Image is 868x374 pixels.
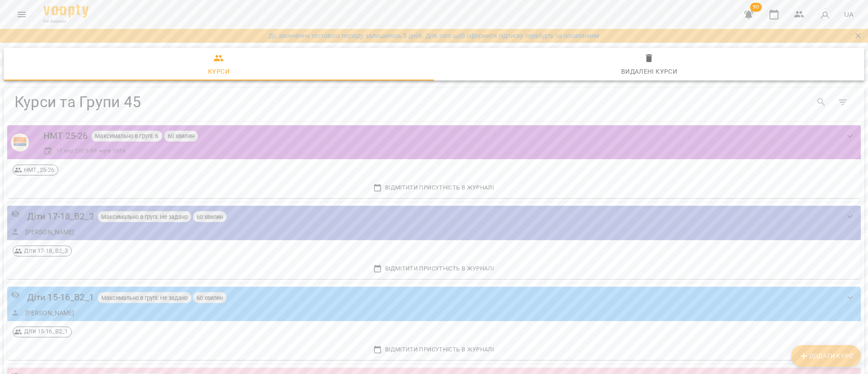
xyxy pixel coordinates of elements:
a: Діти 15-16_B2_1 [27,290,94,304]
a: [PERSON_NAME] [25,308,75,317]
span: Діти 15-16_В2_1 [20,327,71,336]
div: Курси [208,66,230,77]
a: Діти 17-18_B2_3 [27,209,94,223]
div: Діти 15-16_В2_1 [13,327,72,337]
span: НМТ_25-26 [20,166,58,174]
a: НМТ 25-26 [43,129,88,143]
button: Search [811,91,832,113]
div: Table Toolbar [4,88,864,117]
img: НМТ 25-26 [11,133,29,151]
button: Закрити сповіщення [852,29,864,42]
button: show more [839,206,861,227]
button: Відмітити присутність в Журналі [11,181,857,194]
span: Діти 17-18_B2_3 [20,247,71,255]
a: До закінчення тестового періоду залишилось 5 дні/в. Для того щоб оформити підписку перейдіть за п... [269,31,599,40]
a: [PERSON_NAME] [25,227,75,237]
img: avatar_s.png [819,8,831,21]
span: 60 хвилин [193,213,226,221]
span: 60 хвилин [164,132,198,140]
button: show more [839,287,861,308]
button: show more [839,125,861,147]
h4: Курси та Групи 45 [14,93,476,111]
span: Максимально в групі: 6 [91,132,162,140]
button: UA [840,6,857,23]
span: Максимально в групі: Не задано [98,294,191,302]
span: 17 вер 2025 - 30 черв 2026 [56,147,126,156]
button: Додати Курс [791,345,861,367]
svg: Приватний урок [11,290,20,299]
span: For Business [43,19,89,24]
span: Максимально в групі: Не задано [98,213,191,221]
span: 90 [750,3,762,12]
button: Menu [11,4,33,25]
div: НМТ_25-26 [13,165,58,175]
span: 60 хвилин [193,294,226,302]
div: Діти 17-18_B2_3 [13,246,72,256]
span: Відмітити присутність в Журналі [13,264,855,274]
button: Відмітити присутність в Журналі [11,343,857,356]
span: Відмітити присутність в Журналі [13,183,855,193]
span: Додати Курс [798,350,854,361]
div: Видалені курси [621,66,678,77]
svg: Приватний урок [11,209,20,218]
span: UA [844,9,854,19]
span: Відмітити присутність в Журналі [13,345,855,355]
img: Voopty Logo [43,5,89,18]
button: Відмітити присутність в Журналі [11,262,857,275]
